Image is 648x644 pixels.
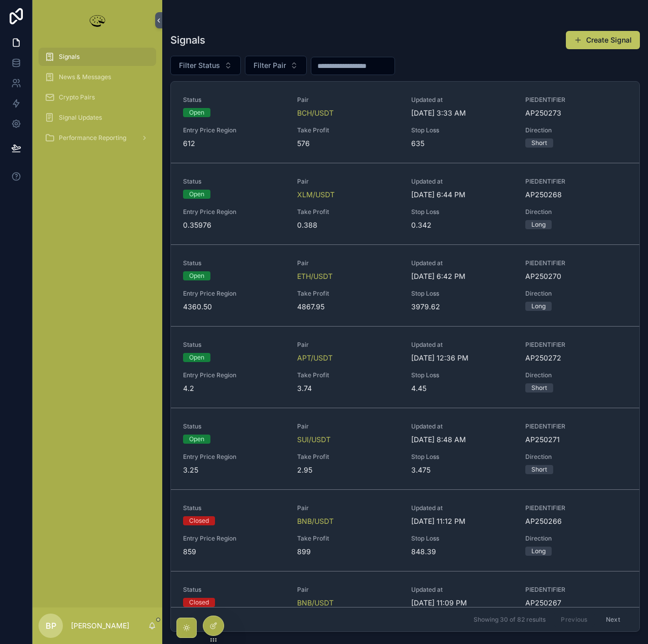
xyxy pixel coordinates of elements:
span: Stop Loss [411,453,513,461]
a: SUI/USDT [297,435,331,445]
span: Pair [297,586,399,594]
span: Status [183,422,285,431]
div: Closed [189,598,209,607]
span: Showing 30 of 82 results [474,616,546,624]
button: Create Signal [566,31,640,49]
span: PIEDENTIFIER [525,259,627,267]
span: PIEDENTIFIER [525,504,627,512]
span: AP250271 [525,435,627,445]
span: Updated at [411,422,513,431]
a: StatusOpenPairETH/USDTUpdated at[DATE] 6:42 PMPIEDENTIFIERAP250270Entry Price Region4360.50Take P... [171,244,639,326]
span: 0.342 [411,220,513,230]
span: Direction [525,453,627,461]
div: Open [189,271,204,280]
a: XLM/USDT [297,190,335,200]
span: Status [183,177,285,186]
span: 635 [411,138,513,149]
a: StatusOpenPairSUI/USDTUpdated at[DATE] 8:48 AMPIEDENTIFIERAP250271Entry Price Region3.25Take Prof... [171,408,639,489]
span: Signal Updates [59,114,102,122]
span: Status [183,259,285,267]
span: 4867.95 [297,302,399,312]
a: Performance Reporting [39,129,156,147]
a: ETH/USDT [297,271,333,281]
span: Take Profit [297,126,399,134]
span: Pair [297,259,399,267]
span: [DATE] 8:48 AM [411,435,513,445]
a: APT/USDT [297,353,333,363]
div: Short [531,465,547,474]
a: BNB/USDT [297,516,334,526]
span: Entry Price Region [183,208,285,216]
span: 576 [297,138,399,149]
a: StatusClosedPairBNB/USDTUpdated at[DATE] 11:12 PMPIEDENTIFIERAP250266Entry Price Region859Take Pr... [171,489,639,571]
a: BCH/USDT [297,108,334,118]
span: 3.475 [411,465,513,475]
span: BP [46,620,56,632]
span: Status [183,586,285,594]
span: AP250273 [525,108,627,118]
span: Stop Loss [411,208,513,216]
span: PIEDENTIFIER [525,586,627,594]
p: [PERSON_NAME] [71,621,129,631]
span: Status [183,341,285,349]
button: Select Button [170,56,241,75]
span: Direction [525,371,627,379]
span: PIEDENTIFIER [525,341,627,349]
div: Open [189,190,204,199]
span: PIEDENTIFIER [525,177,627,186]
button: Select Button [245,56,307,75]
span: 3.25 [183,465,285,475]
span: AP250268 [525,190,627,200]
div: Long [531,547,546,556]
div: scrollable content [32,41,162,160]
span: Updated at [411,96,513,104]
a: StatusOpenPairAPT/USDTUpdated at[DATE] 12:36 PMPIEDENTIFIERAP250272Entry Price Region4.2Take Prof... [171,326,639,408]
span: Direction [525,208,627,216]
span: AP250266 [525,516,627,526]
span: 899 [297,547,399,557]
span: Performance Reporting [59,134,126,142]
span: 612 [183,138,285,149]
span: Updated at [411,259,513,267]
span: News & Messages [59,73,111,81]
a: News & Messages [39,68,156,86]
span: Crypto Pairs [59,93,95,101]
h1: Signals [170,33,205,47]
div: Open [189,435,204,444]
span: 2.95 [297,465,399,475]
span: Take Profit [297,208,399,216]
span: Stop Loss [411,371,513,379]
span: 4.45 [411,383,513,393]
span: AP250272 [525,353,627,363]
span: Updated at [411,504,513,512]
span: Take Profit [297,534,399,543]
span: [DATE] 3:33 AM [411,108,513,118]
span: [DATE] 11:12 PM [411,516,513,526]
span: Entry Price Region [183,290,285,298]
span: [DATE] 12:36 PM [411,353,513,363]
span: Direction [525,534,627,543]
span: Entry Price Region [183,534,285,543]
div: Short [531,138,547,148]
span: Stop Loss [411,290,513,298]
span: Take Profit [297,371,399,379]
span: 3.74 [297,383,399,393]
span: [DATE] 6:44 PM [411,190,513,200]
span: Stop Loss [411,534,513,543]
span: Take Profit [297,453,399,461]
div: Open [189,353,204,362]
span: Pair [297,341,399,349]
button: Next [599,612,627,627]
span: Pair [297,504,399,512]
span: Signals [59,53,80,61]
span: AP250267 [525,598,627,608]
span: 859 [183,547,285,557]
a: StatusOpenPairBCH/USDTUpdated at[DATE] 3:33 AMPIEDENTIFIERAP250273Entry Price Region612Take Profi... [171,82,639,163]
div: Long [531,220,546,229]
span: Direction [525,126,627,134]
div: Short [531,383,547,392]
